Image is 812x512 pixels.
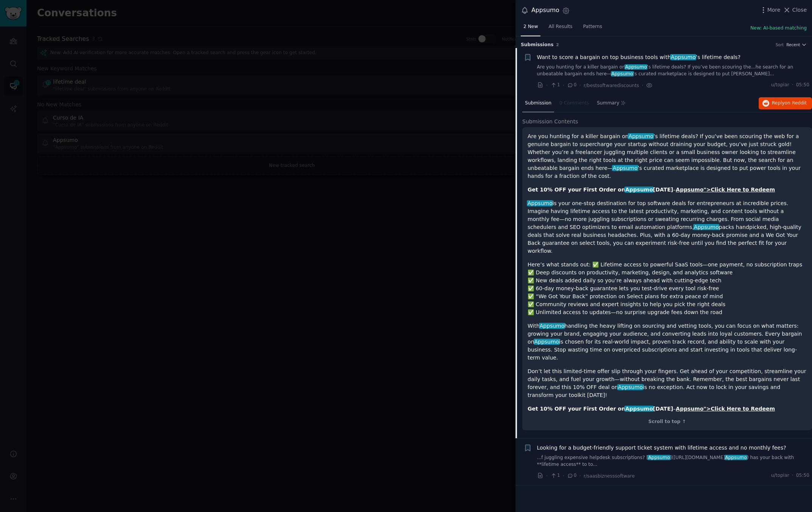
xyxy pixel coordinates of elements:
div: Scroll to top ↑ [528,419,807,425]
span: Want to score a bargain on top business tools with ’s lifetime deals? [537,53,741,61]
span: · [579,472,581,480]
span: Submission s [521,42,554,48]
span: on Reddit [785,100,807,106]
strong: Get 10% OFF your First Order on [DATE] [528,187,673,193]
span: 2 [556,42,559,47]
span: · [579,81,581,89]
button: New: AI-based matching [750,25,807,32]
p: – [528,186,807,194]
button: More [759,6,781,14]
p: Here’s what stands out: ✅ Lifetime access to powerful SaaS tools—one payment, no subscription tra... [528,261,807,316]
p: – [528,405,807,413]
div: Appsumo [531,6,559,15]
a: Appsumo">Click Here to Redeem [676,406,775,412]
span: · [546,472,548,480]
span: 1 [550,472,560,479]
span: · [792,82,793,89]
span: Appsumo [612,165,638,171]
a: Appsumo">Click Here to Redeem [676,187,775,193]
span: · [792,472,793,479]
span: Patterns [583,23,602,30]
span: Appsumo [624,64,647,70]
a: All Results [546,21,575,36]
span: Appsumo [624,406,654,412]
a: Patterns [581,21,605,36]
span: Submission [525,100,551,107]
span: Close [792,6,807,14]
span: 05:50 [796,82,809,89]
div: Sort [776,42,784,47]
span: Appsumo [534,339,560,345]
p: With handling the heavy lifting on sourcing and vetting tools, you can focus on what matters: gro... [528,322,807,362]
span: 0 [567,82,576,89]
span: Reply [772,100,807,107]
span: Appsumo [611,71,634,76]
a: Looking for a budget-friendly support ticket system with lifetime access and no monthly fees? [537,444,786,452]
span: Appsumo [527,200,553,206]
p: Are you hunting for a killer bargain on ’s lifetime deals? If you’ve been scouring the web for a ... [528,132,807,180]
span: · [642,81,643,89]
span: Appsumo [693,224,719,230]
button: Close [783,6,807,14]
span: · [563,472,564,480]
span: r/bestsoftwarediscounts [584,83,639,88]
strong: Get 10% OFF your First Order on [DATE] [528,406,673,412]
span: Summary [597,100,619,107]
a: Want to score a bargain on top business tools withAppsumo’s lifetime deals? [537,53,741,61]
span: 2 New [523,23,538,30]
span: Recent [786,42,800,47]
a: Are you hunting for a killer bargain onAppsumo’s lifetime deals? If you’ve been scouring the...he... [537,64,810,77]
span: Appsumo [617,384,643,390]
span: Appsumo [539,323,565,329]
span: 1 [550,82,560,89]
span: u/topiar [771,472,789,479]
button: Recent [786,42,807,47]
span: Appsumo [628,133,654,139]
span: Submission Contents [522,118,578,126]
span: u/topiar [771,82,789,89]
a: 2 New [521,21,540,36]
p: Don’t let this limited-time offer slip through your fingers. Get ahead of your competition, strea... [528,367,807,399]
span: Appsumo [670,54,696,60]
span: Appsumo [647,455,671,460]
a: ...f juggling expensive helpdesk subscriptions? [Appsumo]([URL][DOMAIN_NAME]Appsumo) has your bac... [537,454,810,468]
span: More [767,6,781,14]
button: Replyon Reddit [759,97,812,109]
span: 0 [567,472,576,479]
span: · [563,81,564,89]
span: Appsumo [724,455,747,460]
span: 05:50 [796,472,809,479]
span: All Results [548,23,572,30]
span: · [546,81,548,89]
span: Appsumo [624,187,654,193]
span: r/saasbiznesssoftware [584,473,635,479]
p: is your one-stop destination for top software deals for entrepreneurs at incredible prices. Imagi... [528,199,807,255]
